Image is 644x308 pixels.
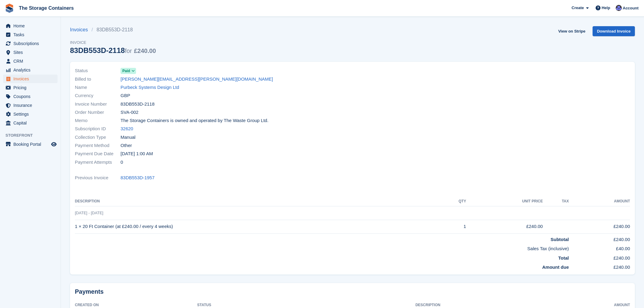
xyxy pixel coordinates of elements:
a: 32620 [121,125,133,132]
h2: Payments [75,288,630,296]
td: Sales Tax (inclusive) [75,243,569,252]
span: Pricing [13,83,50,92]
span: Sites [13,48,50,57]
td: £240.00 [569,261,630,271]
a: menu [3,83,58,92]
span: Help [602,5,610,11]
a: The Storage Containers [16,3,76,13]
span: The Storage Containers is owned and operated by The Waste Group Ltd. [121,117,268,124]
td: 1 [438,220,466,233]
a: Download Invoice [593,26,635,36]
span: Settings [13,110,50,118]
span: Coupons [13,92,50,101]
span: Booking Portal [13,140,50,149]
a: menu [3,66,58,74]
span: Other [121,142,132,149]
a: menu [3,22,58,30]
a: menu [3,140,58,149]
td: £240.00 [569,252,630,262]
span: Manual [121,134,135,141]
a: menu [3,110,58,118]
th: Description [75,197,438,206]
img: stora-icon-8386f47178a22dfd0bd8f6a31ec36ba5ce8667c1dd55bd0f319d3a0aa187defe.svg [5,4,14,13]
a: menu [3,39,58,48]
span: Previous Invoice [75,174,121,181]
td: 1 × 20 Ft Container (at £240.00 / every 4 weeks) [75,220,438,233]
span: 0 [121,159,123,166]
div: 83DB553D-2118 [70,46,156,54]
a: Invoices [70,26,92,33]
td: £240.00 [466,220,543,233]
td: £240.00 [569,233,630,243]
span: Tasks [13,30,50,39]
img: Dan Excell [616,5,622,11]
span: SVA-002 [121,109,138,116]
span: Order Number [75,109,121,116]
th: QTY [438,197,466,206]
span: Status [75,67,121,74]
span: Billed to [75,76,121,83]
a: Purbeck Systems Design Ltd [121,84,179,91]
a: menu [3,101,58,110]
a: Preview store [50,141,58,148]
span: Subscriptions [13,39,50,48]
a: menu [3,30,58,39]
nav: breadcrumbs [70,26,156,33]
span: Home [13,22,50,30]
th: Amount [569,197,630,206]
a: View on Stripe [556,26,588,36]
span: Create [572,5,584,11]
span: Name [75,84,121,91]
span: Analytics [13,66,50,74]
a: menu [3,92,58,101]
a: menu [3,119,58,127]
a: Paid [121,67,136,74]
span: Invoice [70,40,156,46]
span: Invoices [13,75,50,83]
span: [DATE] - [DATE] [75,211,103,215]
a: 83DB553D-1957 [121,174,155,181]
strong: Subtotal [551,237,569,242]
span: for [125,47,132,54]
time: 2025-08-11 00:00:00 UTC [121,150,153,157]
th: Unit Price [466,197,543,206]
span: £240.00 [134,47,156,54]
span: CRM [13,57,50,65]
span: Payment Attempts [75,159,121,166]
span: Payment Due Date [75,150,121,157]
a: menu [3,57,58,65]
span: Memo [75,117,121,124]
span: Account [623,5,639,11]
span: Paid [122,68,130,74]
th: Tax [543,197,569,206]
span: Storefront [5,132,61,138]
a: menu [3,75,58,83]
span: Payment Method [75,142,121,149]
strong: Total [558,255,569,261]
a: menu [3,48,58,57]
td: £240.00 [569,220,630,233]
span: 83DB553D-2118 [121,101,155,108]
td: £40.00 [569,243,630,252]
span: Currency [75,92,121,99]
span: Collection Type [75,134,121,141]
span: Insurance [13,101,50,110]
span: GBP [121,92,130,99]
span: Invoice Number [75,101,121,108]
span: Subscription ID [75,125,121,132]
strong: Amount due [542,264,569,270]
span: Capital [13,119,50,127]
a: [PERSON_NAME][EMAIL_ADDRESS][PERSON_NAME][DOMAIN_NAME] [121,76,273,83]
